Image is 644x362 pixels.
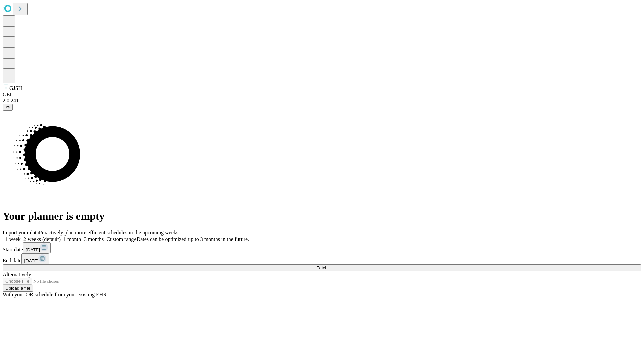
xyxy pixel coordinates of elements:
span: 3 months [84,236,104,242]
span: [DATE] [26,247,40,252]
button: @ [3,104,13,111]
div: Start date [3,242,641,253]
span: Dates can be optimized up to 3 months in the future. [137,236,249,242]
button: Fetch [3,264,641,271]
span: 2 weeks (default) [23,236,61,242]
span: [DATE] [24,258,38,263]
span: 1 week [5,236,21,242]
div: GEI [3,92,641,98]
span: Fetch [316,265,327,270]
span: GJSH [9,85,22,91]
span: Alternatively [3,271,31,277]
span: Proactively plan more efficient schedules in the upcoming weeks. [39,230,180,235]
div: End date [3,253,641,264]
h1: Your planner is empty [3,210,641,222]
span: With your OR schedule from your existing EHR [3,292,107,297]
div: 2.0.241 [3,98,641,104]
span: Custom range [106,236,136,242]
button: [DATE] [23,242,51,253]
span: @ [5,105,10,110]
span: Import your data [3,230,39,235]
button: Upload a file [3,285,33,292]
span: 1 month [63,236,81,242]
button: [DATE] [21,253,49,264]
